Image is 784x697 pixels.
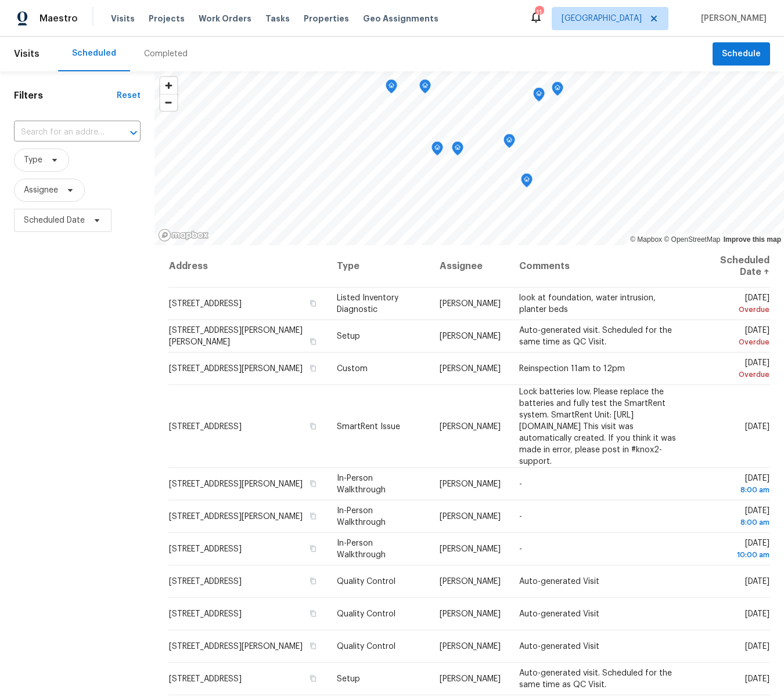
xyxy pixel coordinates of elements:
button: Zoom out [160,94,177,111]
span: Auto-generated visit. Scheduled for the same time as QC Visit. [519,326,672,346]
span: Auto-generated Visit [519,578,599,586]
div: 8:00 am [700,484,769,496]
span: [DATE] [745,578,769,586]
div: Map marker [533,88,545,106]
th: Assignee [430,245,510,288]
span: [DATE] [745,642,769,651]
div: Map marker [504,134,515,152]
span: In-Person Walkthrough [337,507,386,527]
span: [STREET_ADDRESS] [169,545,242,553]
a: Improve this map [724,235,781,244]
span: [STREET_ADDRESS] [169,300,242,308]
span: Schedule [722,47,761,61]
span: [STREET_ADDRESS] [169,610,242,618]
span: [STREET_ADDRESS][PERSON_NAME][PERSON_NAME] [169,326,303,346]
a: OpenStreetMap [664,235,720,244]
span: [PERSON_NAME] [440,365,501,373]
a: Mapbox [630,235,662,244]
span: Properties [304,13,349,24]
span: [STREET_ADDRESS][PERSON_NAME] [169,365,303,373]
span: [PERSON_NAME] [440,578,501,586]
span: [DATE] [700,359,769,380]
span: [PERSON_NAME] [440,642,501,651]
span: Lock batteries low. Please replace the batteries and fully test the SmartRent system. SmartRent U... [519,387,676,465]
span: [PERSON_NAME] [440,422,501,430]
button: Copy Address [308,363,318,373]
span: Auto-generated visit. Scheduled for the same time as QC Visit. [519,669,672,689]
th: Address [168,245,328,288]
span: [PERSON_NAME] [440,332,501,340]
span: In-Person Walkthrough [337,474,386,494]
button: Copy Address [308,298,318,308]
span: [PERSON_NAME] [440,480,501,488]
button: Copy Address [308,336,318,347]
span: Maestro [39,13,78,24]
span: [PERSON_NAME] [440,513,501,521]
span: look at foundation, water intrusion, planter beds [519,294,656,314]
div: Map marker [452,141,463,159]
div: Map marker [419,79,431,97]
span: Quality Control [337,610,395,618]
span: [PERSON_NAME] [696,13,767,24]
button: Copy Address [308,543,318,554]
span: Auto-generated Visit [519,642,599,651]
th: Type [328,245,430,288]
span: [STREET_ADDRESS][PERSON_NAME] [169,480,303,488]
button: Copy Address [308,420,318,431]
span: Work Orders [199,13,251,24]
span: Auto-generated Visit [519,610,599,618]
span: [PERSON_NAME] [440,545,501,553]
span: [DATE] [745,610,769,618]
span: [DATE] [700,507,769,528]
span: Projects [149,13,185,24]
button: Copy Address [308,641,318,651]
div: Map marker [431,141,443,159]
span: Assignee [24,184,58,196]
button: Zoom in [160,77,177,94]
h1: Filters [14,90,117,101]
span: - [519,480,522,488]
span: [DATE] [700,294,769,315]
span: Listed Inventory Diagnostic [337,294,398,314]
div: Scheduled [72,48,116,59]
span: [DATE] [700,539,769,561]
span: Quality Control [337,578,395,586]
button: Copy Address [308,478,318,489]
div: Overdue [700,369,769,380]
button: Copy Address [308,608,318,619]
span: Scheduled Date [24,215,85,226]
span: [STREET_ADDRESS][PERSON_NAME] [169,513,303,521]
span: Visits [14,41,39,67]
span: [DATE] [700,474,769,496]
button: Copy Address [308,576,318,586]
span: In-Person Walkthrough [337,539,386,559]
span: [DATE] [745,422,769,430]
canvas: Map [154,71,784,245]
button: Copy Address [308,511,318,521]
span: Custom [337,365,368,373]
span: - [519,513,522,521]
span: Tasks [265,14,290,23]
span: [STREET_ADDRESS] [169,675,242,683]
div: 10:00 am [700,549,769,561]
span: Reinspection 11am to 12pm [519,365,625,373]
span: Type [24,154,42,166]
div: 8:00 am [700,517,769,528]
th: Scheduled Date ↑ [691,245,770,288]
div: Map marker [552,82,563,100]
span: [PERSON_NAME] [440,610,501,618]
span: [STREET_ADDRESS] [169,422,242,430]
span: [PERSON_NAME] [440,675,501,683]
span: Setup [337,675,360,683]
button: Open [125,125,142,141]
span: [DATE] [700,326,769,348]
button: Schedule [713,42,770,66]
div: Map marker [386,79,397,97]
span: [GEOGRAPHIC_DATA] [562,13,642,24]
button: Copy Address [308,673,318,684]
span: SmartRent Issue [337,422,400,430]
div: Overdue [700,304,769,315]
span: - [519,545,522,553]
span: [DATE] [745,675,769,683]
